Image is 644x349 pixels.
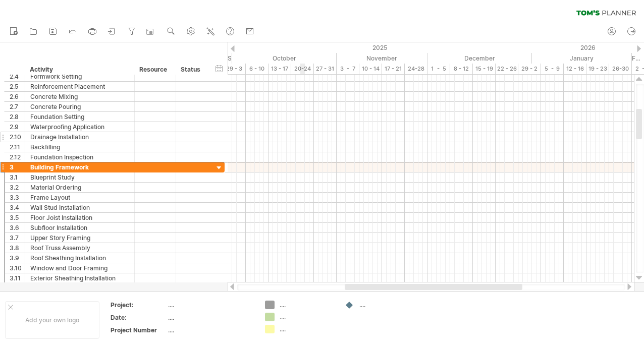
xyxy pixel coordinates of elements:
[405,64,427,74] div: 24-28
[10,263,25,273] div: 3.10
[10,253,25,263] div: 3.9
[10,102,25,111] div: 2.7
[10,213,25,222] div: 3.5
[359,301,414,309] div: ....
[280,301,335,309] div: ....
[10,273,25,283] div: 3.11
[314,64,337,74] div: 27 - 31
[10,92,25,101] div: 2.6
[10,183,25,192] div: 3.2
[30,132,129,142] div: Drainage Installation
[518,64,541,74] div: 29 - 2
[609,64,632,74] div: 26-30
[496,64,518,74] div: 22 - 26
[359,64,382,74] div: 10 - 14
[111,326,166,334] div: Project Number
[5,301,99,339] div: Add your own logo
[30,273,129,283] div: Exterior Sheathing Installation
[10,233,25,243] div: 3.7
[30,82,129,91] div: Reinforcement Placement
[30,92,129,101] div: Concrete Mixing
[30,183,129,192] div: Material Ordering
[168,313,253,322] div: ....
[10,223,25,232] div: 3.6
[30,253,129,263] div: Roof Sheathing Installation
[291,64,314,74] div: 20-24
[223,64,246,74] div: 29 - 3
[10,193,25,202] div: 3.3
[30,152,129,162] div: Foundation Inspection
[10,152,25,162] div: 2.12
[541,64,564,74] div: 5 - 9
[30,112,129,122] div: Foundation Setting
[337,53,427,64] div: November 2025
[30,233,129,243] div: Upper Story Framing
[10,243,25,253] div: 3.8
[10,132,25,142] div: 2.10
[30,102,129,111] div: Concrete Pouring
[280,313,335,321] div: ....
[168,301,253,309] div: ....
[246,64,269,74] div: 6 - 10
[232,53,337,64] div: October 2025
[10,122,25,132] div: 2.9
[10,203,25,212] div: 3.4
[337,64,359,74] div: 3 - 7
[450,64,473,74] div: 8 - 12
[382,64,405,74] div: 17 - 21
[564,64,586,74] div: 12 - 16
[10,162,25,172] div: 3
[586,64,609,74] div: 19 - 23
[280,325,335,333] div: ....
[111,313,166,322] div: Date:
[30,243,129,253] div: Roof Truss Assembly
[10,82,25,91] div: 2.5
[30,193,129,202] div: Frame Layout
[10,112,25,122] div: 2.8
[181,65,203,75] div: Status
[30,203,129,212] div: Wall Stud Installation
[30,142,129,152] div: Backfilling
[10,72,25,81] div: 2.4
[30,172,129,182] div: Blueprint Study
[30,263,129,273] div: Window and Door Framing
[10,172,25,182] div: 3.1
[10,142,25,152] div: 2.11
[30,162,129,172] div: Building Framework
[427,53,532,64] div: December 2025
[30,223,129,232] div: Subfloor Installation
[30,213,129,222] div: Floor Joist Installation
[30,122,129,132] div: Waterproofing Application
[111,301,166,309] div: Project:
[168,326,253,334] div: ....
[30,72,129,81] div: Formwork Setting
[473,64,496,74] div: 15 - 19
[532,53,632,64] div: January 2026
[427,64,450,74] div: 1 - 5
[30,65,129,75] div: Activity
[269,64,291,74] div: 13 - 17
[139,65,170,75] div: Resource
